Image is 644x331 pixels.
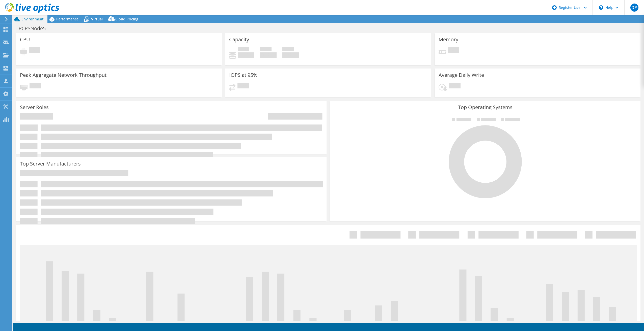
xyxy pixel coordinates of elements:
h4: 0 GiB [282,52,299,58]
span: Performance [56,17,78,21]
h3: Peak Aggregate Network Throughput [20,72,106,78]
h3: Memory [439,37,458,42]
span: Virtual [91,17,103,21]
span: Environment [21,17,44,21]
h4: 0 GiB [260,52,277,58]
h3: Average Daily Write [439,72,484,78]
span: Free [260,47,272,52]
span: Pending [29,47,40,54]
span: Pending [237,83,249,90]
h3: Top Operating Systems [334,105,637,110]
svg: \n [599,5,603,10]
span: Cloud Pricing [115,17,138,21]
h3: Server Roles [20,105,49,110]
h1: RCPSNode5 [16,26,53,31]
span: Pending [30,83,41,90]
span: Pending [448,47,459,54]
span: Total [282,47,294,52]
h4: 0 GiB [238,52,254,58]
h3: Top Server Manufacturers [20,161,81,167]
span: Used [238,47,249,52]
h3: IOPS at 95% [229,72,257,78]
span: Pending [449,83,461,90]
h3: CPU [20,37,30,42]
span: DP [630,4,638,12]
h3: Capacity [229,37,249,42]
